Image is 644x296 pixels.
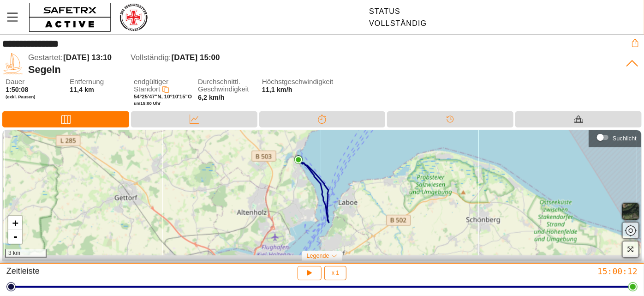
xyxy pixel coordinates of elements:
[307,253,329,259] font: Legende
[294,155,303,163] img: PathStart.svg
[294,156,303,164] img: PathEnd.svg
[134,94,192,99] font: 54°25'47"N, 10°10'15"O
[70,86,94,93] font: 11,4 km
[70,78,104,85] font: Entfernung
[369,7,400,15] font: Status
[134,101,140,106] font: um
[613,135,637,142] font: Suchlicht
[369,19,427,27] font: Vollständig
[8,230,22,244] a: Herauszoomen
[12,231,18,242] font: -
[6,78,24,85] font: Dauer
[28,64,61,75] font: Segeln
[2,53,24,74] img: SAILING.svg
[324,266,346,280] button: x 1
[131,111,257,127] div: Daten
[131,53,171,62] font: Vollständig:
[262,78,334,85] font: Höchstgeschwindigkeit
[172,53,220,62] font: [DATE] 15:00
[597,266,638,276] font: 15:00:12
[8,216,22,230] a: Vergrößern
[259,111,386,127] div: Trennung
[262,86,292,93] font: 11,1 km/h
[6,86,29,93] font: 1:50:08
[332,270,339,276] font: x 1
[63,53,112,62] font: [DATE] 13:10
[6,266,40,276] font: Zeitleiste
[574,115,583,124] img: Equipment_Black.svg
[198,94,225,101] font: 6,2 km/h
[387,111,513,127] div: Zeitleiste
[134,78,168,93] font: endgültiger Standort
[2,111,129,127] div: Karte
[12,217,18,229] font: +
[198,78,249,93] font: Durchschnittl. Geschwindigkeit
[593,131,637,145] div: Suchlicht
[119,2,148,32] img: RescueLogo.png
[28,53,63,62] font: Gestartet:
[6,94,36,99] font: (exkl. Pausen)
[515,111,642,127] div: Ausrüstung
[140,101,161,106] font: 15:00 Uhr
[8,250,20,256] font: 3 km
